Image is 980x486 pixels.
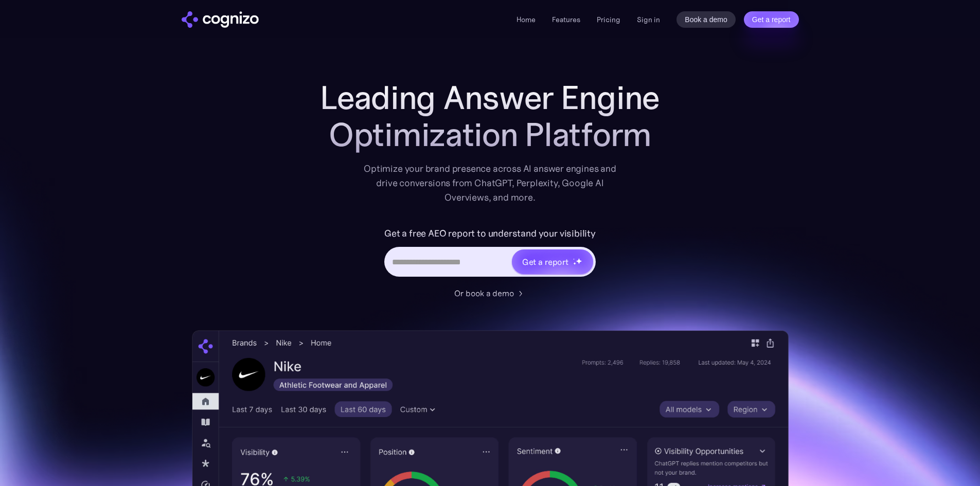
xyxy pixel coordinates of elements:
[522,256,568,268] div: Get a report
[182,11,259,28] img: cognizo logo
[552,15,580,24] a: Features
[284,79,696,153] h1: Leading Answer Engine Optimization Platform
[597,15,620,24] a: Pricing
[384,225,596,282] form: Hero URL Input Form
[364,161,617,205] div: Optimize your brand presence across AI answer engines and drive conversions from ChatGPT, Perplex...
[744,11,799,28] a: Get a report
[576,258,582,264] img: star
[454,287,514,299] div: Or book a demo
[182,11,259,28] a: home
[573,258,575,260] img: star
[454,287,526,299] a: Or book a demo
[637,13,660,26] a: Sign in
[384,225,596,242] label: Get a free AEO report to understand your visibility
[676,11,736,28] a: Book a demo
[573,262,577,265] img: star
[511,248,594,275] a: Get a reportstarstarstar
[516,15,536,24] a: Home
